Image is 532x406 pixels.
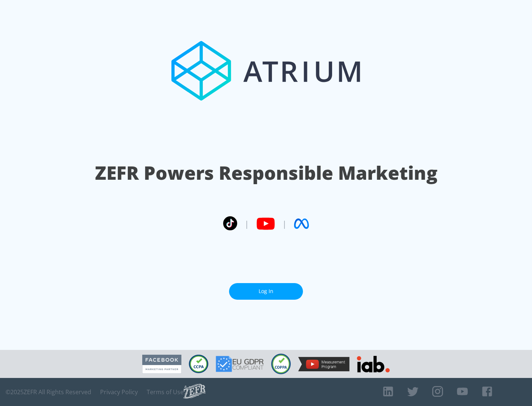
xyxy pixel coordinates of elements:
img: COPPA Compliant [271,354,291,374]
img: Facebook Marketing Partner [142,355,181,374]
img: GDPR Compliant [216,356,264,372]
span: | [245,218,249,229]
h1: ZEFR Powers Responsible Marketing [95,160,437,186]
a: Terms of Use [147,388,184,396]
span: © 2025 ZEFR All Rights Reserved [6,388,91,396]
a: Log In [229,283,303,300]
a: Privacy Policy [100,388,138,396]
img: YouTube Measurement Program [298,357,349,371]
img: IAB [357,356,390,372]
img: CCPA Compliant [189,355,208,373]
span: | [282,218,287,229]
